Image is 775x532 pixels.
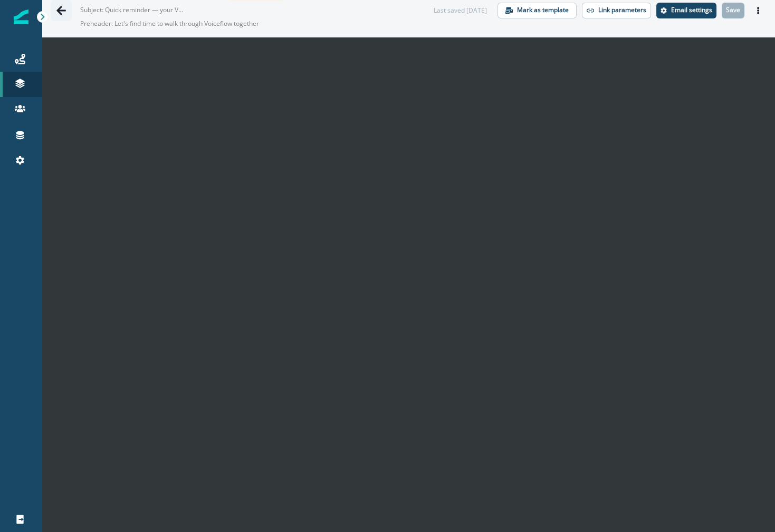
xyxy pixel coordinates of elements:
p: Email settings [671,6,712,14]
p: Subject: Quick reminder — your Voiceflow demo request [80,1,186,15]
button: Mark as template [497,3,577,18]
button: Link parameters [582,3,651,18]
p: Save [726,6,740,14]
p: Mark as template [517,6,569,14]
button: Save [722,3,744,18]
p: Link parameters [598,6,646,14]
img: Inflection [14,9,28,24]
button: Actions [750,3,767,18]
button: Settings [656,3,716,18]
div: Last saved [DATE] [434,6,487,15]
p: Preheader: Let's find time to walk through Voiceflow together [80,15,344,33]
